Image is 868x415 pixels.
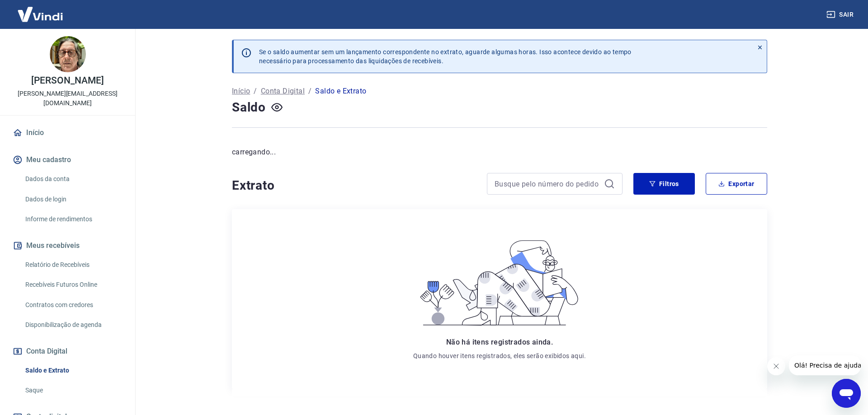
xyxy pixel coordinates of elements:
a: Conta Digital [261,86,305,97]
img: Vindi [11,0,70,28]
iframe: Botão para abrir a janela de mensagens [832,379,861,408]
span: Olá! Precisa de ajuda? [5,6,76,14]
h4: Saldo [232,98,266,117]
button: Meu cadastro [11,150,124,170]
p: Se o saldo aumentar sem um lançamento correspondente no extrato, aguarde algumas horas. Isso acon... [259,47,632,65]
img: 4333f548-8119-41c7-b0db-7724d53141bc.jpeg [50,36,86,72]
p: carregando... [232,147,767,158]
a: Disponibilização de agenda [22,316,124,334]
p: [PERSON_NAME] [31,76,104,85]
a: Início [232,86,250,97]
button: Filtros [633,173,695,195]
p: Quando houver itens registrados, eles serão exibidos aqui. [413,351,586,360]
a: Início [11,123,124,143]
button: Conta Digital [11,341,124,361]
button: Meus recebíveis [11,236,124,256]
a: Saldo e Extrato [22,361,124,380]
iframe: Fechar mensagem [767,357,785,375]
p: [PERSON_NAME][EMAIL_ADDRESS][DOMAIN_NAME] [7,89,128,108]
a: Dados da conta [22,170,124,188]
button: Sair [825,6,857,23]
a: Relatório de Recebíveis [22,256,124,274]
h4: Extrato [232,177,476,195]
span: Não há itens registrados ainda. [446,338,553,346]
a: Recebíveis Futuros Online [22,275,124,294]
a: Informe de rendimentos [22,210,124,228]
input: Busque pelo número do pedido [495,177,600,191]
p: Saldo e Extrato [315,86,366,97]
a: Contratos com credores [22,296,124,314]
button: Exportar [706,173,767,195]
p: / [308,86,311,97]
iframe: Mensagem da empresa [789,355,861,375]
p: / [254,86,257,97]
a: Saque [22,381,124,400]
a: Dados de login [22,190,124,209]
